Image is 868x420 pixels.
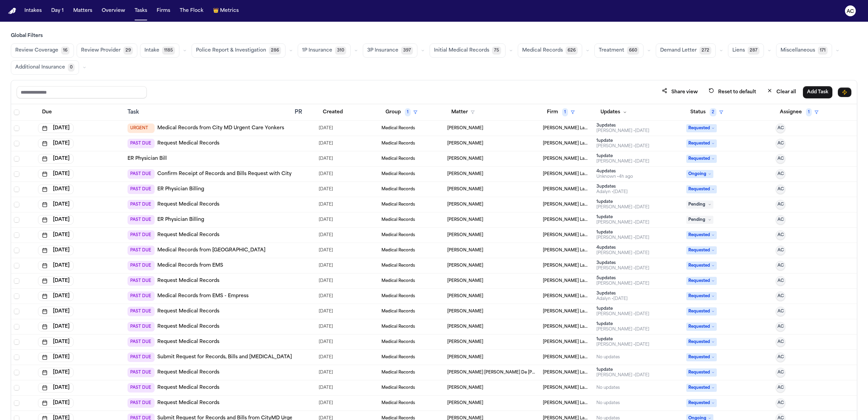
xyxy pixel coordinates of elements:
[68,63,75,72] span: 0
[381,232,415,238] span: Medical Records
[99,5,128,17] button: Overview
[728,43,764,58] button: Liens287
[71,5,95,17] button: Matters
[447,202,483,207] span: Navelle Wilson
[818,46,828,55] span: 171
[777,187,784,192] span: AC
[447,187,483,192] span: Diana Brown
[8,8,16,14] a: Home
[686,106,727,118] button: Status2
[596,174,633,179] div: Last updated by System at 9/25/2025, 12:59:59 PM
[157,369,219,376] a: Request Medical Records
[596,260,649,266] div: 3 update s
[157,400,219,406] a: Request Medical Records
[777,171,784,177] span: AC
[732,47,745,54] span: Liens
[38,139,74,148] button: [DATE]
[269,46,281,55] span: 286
[686,231,717,239] span: Requested
[381,141,415,146] span: Medical Records
[447,263,483,268] span: Taesean Noble
[596,291,628,296] div: 3 update s
[776,383,785,393] button: AC
[776,276,785,286] button: AC
[127,230,155,240] span: PAST DUE
[196,47,266,54] span: Police Report & Investigation
[777,126,784,131] span: AC
[38,398,74,408] button: [DATE]
[319,276,333,286] span: 7/29/2025, 7:05:19 PM
[660,47,697,54] span: Demand Letter
[686,292,717,300] span: Requested
[177,5,206,17] button: The Flock
[157,186,204,193] a: ER Physician Billing
[566,46,578,55] span: 626
[14,232,19,238] span: Select row
[157,308,219,315] a: Request Medical Records
[447,217,483,223] span: Kristin Ortiz
[127,276,155,286] span: PAST DUE
[776,307,785,316] button: AC
[123,46,133,55] span: 29
[14,339,19,345] span: Select row
[599,47,624,54] span: Treatment
[381,278,415,284] span: Medical Records
[192,43,285,58] button: Police Report & Investigation286
[776,352,785,362] button: AC
[596,281,649,286] div: Last updated by Daniela Uribe at 9/5/2025, 2:05:23 PM
[776,246,785,255] button: AC
[319,230,333,240] span: 7/29/2025, 8:05:22 AM
[776,123,785,133] button: AC
[319,154,333,164] span: 7/24/2025, 11:49:45 AM
[781,47,815,54] span: Miscellaneous
[298,43,351,58] button: 1P Insurance310
[405,108,411,116] span: 1
[447,171,483,177] span: Jessica Costello
[543,263,591,268] span: Martello Law Firm
[319,123,333,133] span: 7/14/2025, 7:30:03 PM
[335,46,346,55] span: 310
[776,139,785,148] button: AC
[38,106,56,118] button: Due
[14,309,19,314] span: Select row
[401,46,413,55] span: 397
[210,5,241,17] button: crownMetrics
[157,140,219,147] a: Request Medical Records
[803,86,832,98] button: Add Task
[777,324,784,329] span: AC
[518,43,582,58] button: Medical Records626
[14,324,19,329] span: Select row
[157,247,265,254] a: Medical Records from [GEOGRAPHIC_DATA]
[777,400,784,406] span: AC
[127,246,155,255] span: PAST DUE
[381,106,421,118] button: Group1
[777,370,784,375] span: AC
[777,293,784,299] span: AC
[157,354,359,361] a: Submit Request for Records, Bills and [MEDICAL_DATA] from [GEOGRAPHIC_DATA]
[127,139,155,148] span: PAST DUE
[14,385,19,390] span: Select row
[319,246,333,255] span: 7/14/2025, 7:49:11 PM
[367,47,398,54] span: 3P Insurance
[127,108,290,116] div: Task
[699,46,711,55] span: 272
[776,43,832,58] button: Miscellaneous171
[686,353,717,361] span: Requested
[447,141,483,146] span: Patrick Robinson
[777,355,784,360] span: AC
[686,368,717,377] span: Requested
[162,46,175,55] span: 1185
[38,169,74,179] button: [DATE]
[157,262,223,269] a: Medical Records from EMS
[48,5,66,17] a: Day 1
[381,263,415,268] span: Medical Records
[14,248,19,253] span: Select row
[776,185,785,194] button: AC
[776,261,785,270] button: AC
[319,169,333,179] span: 7/22/2025, 9:06:02 PM
[686,201,713,209] span: Pending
